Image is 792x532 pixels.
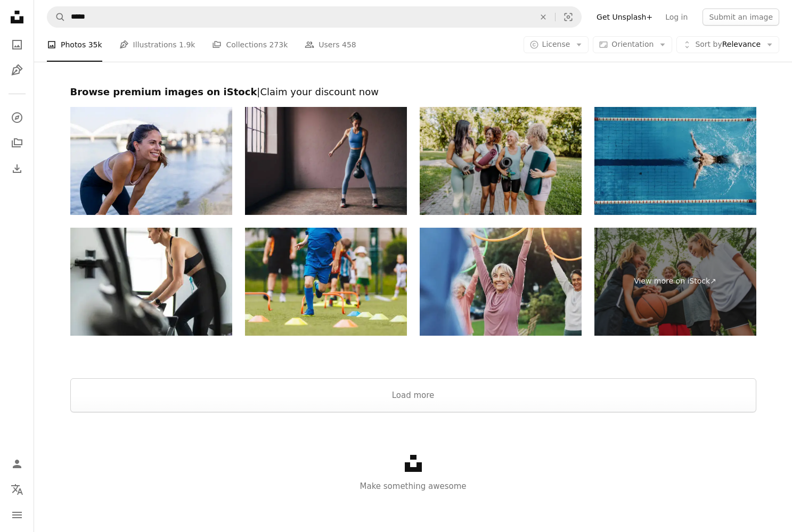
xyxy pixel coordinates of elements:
a: Get Unsplash+ [590,9,659,26]
p: Make something awesome [34,480,792,493]
a: Collections 273k [212,28,288,62]
img: Yoga time [420,107,582,215]
button: Language [6,479,28,500]
img: Aerial Top View Male Swimmer Swimming in Swimming Pool. Professional Determined Athlete Training ... [594,107,756,215]
img: Smiling Woman Resting by the River After a Morning Jog [70,107,232,215]
button: Load more [70,378,756,412]
a: Home — Unsplash [6,6,28,30]
a: Log in / Sign up [6,453,28,475]
a: Users 458 [305,28,356,62]
a: Illustrations [6,60,28,81]
button: Visual search [556,7,581,27]
button: Submit an image [703,9,779,26]
button: Menu [6,504,28,526]
span: Sort by [695,40,722,48]
span: Relevance [695,39,761,50]
span: 273k [269,39,288,51]
span: Orientation [611,40,654,48]
span: 1.9k [179,39,195,51]
a: Collections [6,132,28,154]
a: Illustrations 1.9k [119,28,195,62]
a: View more on iStock↗ [594,228,756,336]
button: Clear [532,7,555,27]
img: Group of children on physical education training with coach. Sport school training for elementary... [245,228,407,336]
a: Download History [6,158,28,179]
h2: Browse premium images on iStock [70,86,756,98]
button: License [524,36,589,53]
a: Log in [659,9,694,26]
span: | Claim your discount now [257,86,379,97]
a: Explore [6,107,28,128]
span: License [542,40,570,48]
form: Find visuals sitewide [47,6,582,28]
button: Search Unsplash [47,7,66,27]
img: Exercise, senior people and fitness with hoop for physical workout, wellness and rehabilitation. ... [420,228,582,336]
a: Photos [6,34,28,55]
button: Orientation [593,36,672,53]
button: Sort byRelevance [676,36,779,53]
img: Latin woman is inside her house exercising for her healthy lifestyle [70,228,232,336]
span: 458 [342,39,356,51]
img: Focused Woman Exercising with Kettlebell in a Gym Setting [245,107,407,215]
